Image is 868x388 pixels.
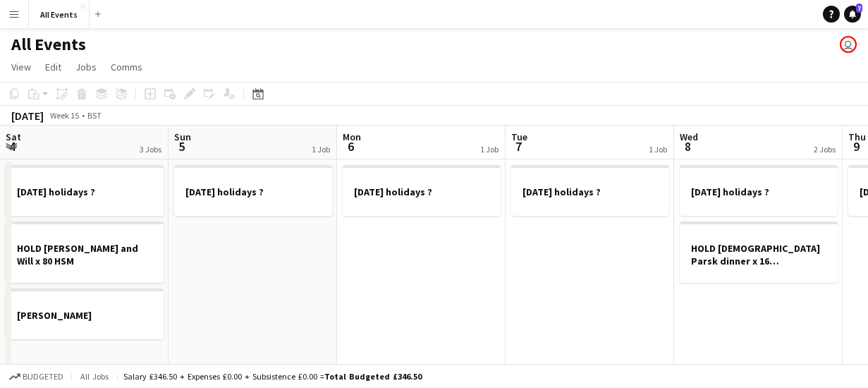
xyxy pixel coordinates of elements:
[174,186,332,198] h3: [DATE] holidays ?
[680,186,838,198] h3: [DATE] holidays ?
[343,131,361,143] span: Mon
[6,58,37,76] a: View
[6,186,164,198] h3: [DATE] holidays ?
[75,61,97,73] span: Jobs
[856,4,862,13] span: 7
[480,144,499,154] div: 1 Job
[6,309,164,322] h3: [PERSON_NAME]
[140,144,161,154] div: 3 Jobs
[312,144,330,154] div: 1 Job
[846,138,866,154] span: 9
[680,131,698,143] span: Wed
[6,289,164,339] app-job-card: [PERSON_NAME]
[70,58,102,76] a: Jobs
[39,58,67,76] a: Edit
[11,109,44,123] div: [DATE]
[649,144,667,154] div: 1 Job
[341,138,361,154] span: 6
[6,165,164,216] app-job-card: [DATE] holidays ?
[6,242,164,267] h3: HOLD [PERSON_NAME] and Will x 80 HSM
[78,371,111,382] span: All jobs
[6,131,21,143] span: Sat
[324,371,422,382] span: Total Budgeted £346.50
[11,34,86,55] h1: All Events
[29,1,90,28] button: All Events
[509,138,527,154] span: 7
[680,165,838,216] app-job-card: [DATE] holidays ?
[123,371,422,382] div: Salary £346.50 + Expenses £0.00 + Subsistence £0.00 =
[840,36,857,53] app-user-avatar: Lucy Hinks
[511,186,669,198] h3: [DATE] holidays ?
[174,131,191,143] span: Sun
[511,131,527,143] span: Tue
[7,369,66,384] button: Budgeted
[848,131,866,143] span: Thu
[511,165,669,216] app-job-card: [DATE] holidays ?
[23,372,63,382] span: Budgeted
[4,138,21,154] span: 4
[680,222,838,283] app-job-card: HOLD [DEMOGRAPHIC_DATA] Parsk dinner x 16 [GEOGRAPHIC_DATA]
[45,61,61,73] span: Edit
[680,242,838,267] h3: HOLD [DEMOGRAPHIC_DATA] Parsk dinner x 16 [GEOGRAPHIC_DATA]
[844,6,861,23] a: 7
[11,61,31,73] span: View
[6,222,164,283] app-job-card: HOLD [PERSON_NAME] and Will x 80 HSM
[87,110,102,121] div: BST
[814,144,836,154] div: 2 Jobs
[172,138,191,154] span: 5
[111,61,142,73] span: Comms
[343,186,501,198] h3: [DATE] holidays ?
[174,165,332,216] app-job-card: [DATE] holidays ?
[678,138,698,154] span: 8
[105,58,148,76] a: Comms
[47,110,82,121] span: Week 15
[343,165,501,216] app-job-card: [DATE] holidays ?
